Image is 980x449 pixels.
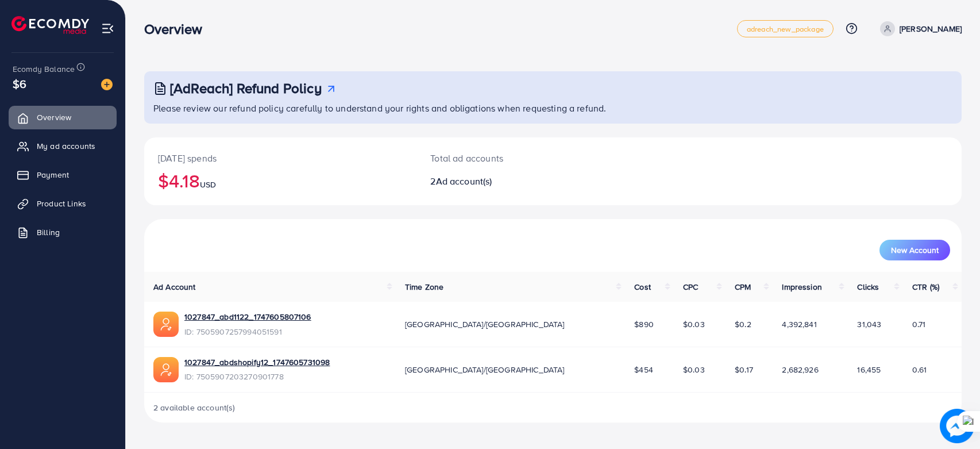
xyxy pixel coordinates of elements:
img: ic-ads-acc.e4c84228.svg [153,357,179,382]
span: Cost [634,281,651,293]
span: My ad accounts [37,140,95,152]
a: My ad accounts [9,135,117,158]
span: 2 available account(s) [153,402,236,413]
span: $0.03 [683,364,705,375]
span: New Account [891,246,939,254]
span: 2,682,926 [782,364,818,375]
img: image [101,79,113,90]
span: Billing [37,227,60,238]
span: 16,455 [857,364,881,375]
button: New Account [879,240,950,260]
span: Ad account(s) [436,175,492,187]
h3: Overview [144,21,211,37]
span: 0.71 [912,318,926,330]
span: ID: 7505907203270901778 [184,371,330,382]
p: Total ad accounts [430,151,607,165]
a: Overview [9,106,117,129]
a: 1027847_abd1122_1747605807106 [184,311,311,323]
img: image [943,412,971,440]
span: CPM [735,281,751,293]
span: 31,043 [857,318,881,330]
h2: 2 [430,176,607,187]
span: 4,392,841 [782,318,816,330]
span: Ecomdy Balance [13,63,75,75]
span: Product Links [37,198,86,209]
span: Time Zone [405,281,443,293]
a: Billing [9,221,117,244]
a: 1027847_abdshopify12_1747605731098 [184,356,330,368]
h3: [AdReach] Refund Policy [170,80,322,97]
p: Please review our refund policy carefully to understand your rights and obligations when requesti... [153,101,955,115]
img: menu [101,22,114,35]
span: Overview [37,112,71,123]
span: $0.03 [683,318,705,330]
span: Clicks [857,281,879,293]
span: $454 [634,364,653,375]
p: [DATE] spends [158,151,403,165]
span: Ad Account [153,281,196,293]
span: Payment [37,169,69,181]
span: $6 [13,75,26,92]
span: CPC [683,281,698,293]
span: $0.17 [735,364,753,375]
span: 0.61 [912,364,927,375]
span: CTR (%) [912,281,939,293]
span: ID: 7505907257994051591 [184,326,311,337]
img: ic-ads-acc.e4c84228.svg [153,312,179,337]
span: $0.2 [735,318,751,330]
span: Impression [782,281,822,293]
img: logo [11,16,89,34]
a: Product Links [9,192,117,215]
span: USD [200,179,216,190]
a: Payment [9,163,117,186]
a: [PERSON_NAME] [875,21,962,36]
span: $890 [634,318,654,330]
p: [PERSON_NAME] [900,22,962,36]
a: adreach_new_package [737,20,834,37]
span: [GEOGRAPHIC_DATA]/[GEOGRAPHIC_DATA] [405,318,565,330]
span: [GEOGRAPHIC_DATA]/[GEOGRAPHIC_DATA] [405,364,565,375]
h2: $4.18 [158,170,403,191]
span: adreach_new_package [747,25,824,33]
